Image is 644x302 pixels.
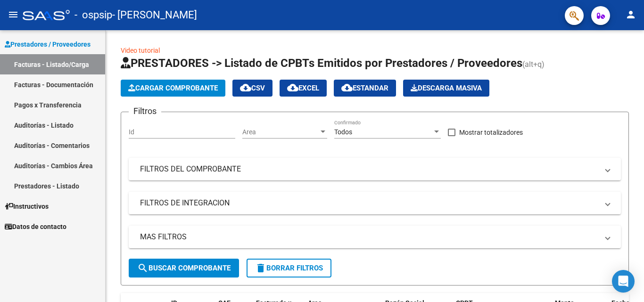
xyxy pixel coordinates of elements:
[121,57,522,70] span: PRESTADORES -> Listado de CPBTs Emitidos por Prestadores / Proveedores
[522,60,545,69] span: (alt+q)
[129,259,239,278] button: Buscar Comprobante
[8,9,19,20] mat-icon: menu
[403,80,489,97] button: Descarga Masiva
[459,127,523,138] span: Mostrar totalizadores
[341,82,353,93] mat-icon: cloud_download
[129,158,621,180] mat-expansion-panel-header: FILTROS DEL COMPROBANTE
[247,259,331,278] button: Borrar Filtros
[334,128,352,136] span: Todos
[232,80,272,97] button: CSV
[128,84,218,92] span: Cargar Comprobante
[140,164,598,174] mat-panel-title: FILTROS DEL COMPROBANTE
[403,80,489,97] app-download-masive: Descarga masiva de comprobantes (adjuntos)
[287,84,319,92] span: EXCEL
[129,105,161,118] h3: Filtros
[341,84,388,92] span: Estandar
[280,80,327,97] button: EXCEL
[129,226,621,248] mat-expansion-panel-header: MAS FILTROS
[112,5,197,25] span: - [PERSON_NAME]
[5,39,91,49] span: Prestadores / Proveedores
[129,192,621,214] mat-expansion-panel-header: FILTROS DE INTEGRACION
[140,232,598,242] mat-panel-title: MAS FILTROS
[242,128,319,136] span: Area
[74,5,112,25] span: - ospsip
[334,80,396,97] button: Estandar
[137,262,149,274] mat-icon: search
[121,80,225,97] button: Cargar Comprobante
[240,84,265,92] span: CSV
[140,198,598,208] mat-panel-title: FILTROS DE INTEGRACION
[612,270,635,293] div: Open Intercom Messenger
[255,264,323,272] span: Borrar Filtros
[121,47,160,54] a: Video tutorial
[240,82,251,93] mat-icon: cloud_download
[5,201,49,212] span: Instructivos
[255,262,266,274] mat-icon: delete
[625,9,636,20] mat-icon: person
[137,264,231,272] span: Buscar Comprobante
[5,221,66,232] span: Datos de contacto
[411,84,482,92] span: Descarga Masiva
[287,82,298,93] mat-icon: cloud_download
